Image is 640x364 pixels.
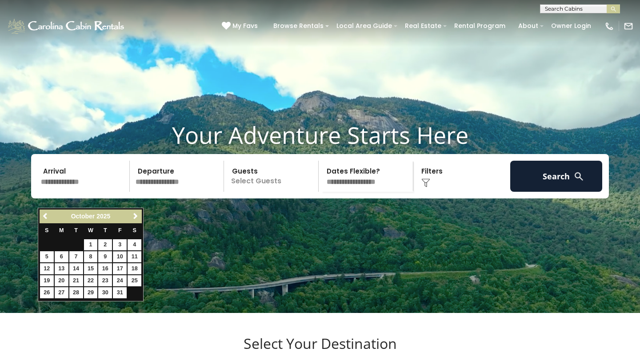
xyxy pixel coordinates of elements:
[40,251,54,262] a: 5
[604,21,614,31] img: phone-regular-white.png
[128,275,141,286] a: 25
[45,227,48,233] span: Sunday
[130,211,141,222] a: Next
[104,227,107,233] span: Thursday
[69,275,83,286] a: 21
[69,287,83,298] a: 28
[7,121,633,149] h1: Your Adventure Starts Here
[269,19,328,33] a: Browse Rentals
[96,213,110,220] span: 2025
[71,213,95,220] span: October
[624,21,633,31] img: mail-regular-white.png
[40,275,54,286] a: 19
[450,19,510,33] a: Rental Program
[84,263,98,274] a: 15
[59,227,64,233] span: Monday
[98,251,112,262] a: 9
[227,161,318,192] p: Select Guests
[40,211,52,222] a: Previous
[222,21,260,31] a: My Favs
[421,178,430,187] img: filter--v1.png
[547,19,596,33] a: Owner Login
[55,287,68,298] a: 27
[128,263,141,274] a: 18
[84,239,98,250] a: 1
[113,275,127,286] a: 24
[132,213,139,220] span: Next
[98,239,112,250] a: 2
[69,251,83,262] a: 7
[514,19,543,33] a: About
[84,251,98,262] a: 8
[40,263,54,274] a: 12
[128,239,141,250] a: 4
[118,227,122,233] span: Friday
[40,287,54,298] a: 26
[128,251,141,262] a: 11
[232,21,258,31] span: My Favs
[113,251,127,262] a: 10
[88,227,93,233] span: Wednesday
[510,161,602,192] button: Search
[98,287,112,298] a: 30
[42,213,49,220] span: Previous
[55,263,68,274] a: 13
[84,287,98,298] a: 29
[113,287,127,298] a: 31
[98,275,112,286] a: 23
[113,263,127,274] a: 17
[400,19,446,33] a: Real Estate
[332,19,396,33] a: Local Area Guide
[98,263,112,274] a: 16
[133,227,136,233] span: Saturday
[7,17,127,35] img: White-1-1-2.png
[55,275,68,286] a: 20
[69,263,83,274] a: 14
[74,227,78,233] span: Tuesday
[84,275,98,286] a: 22
[55,251,68,262] a: 6
[573,171,584,182] img: search-regular-white.png
[113,239,127,250] a: 3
